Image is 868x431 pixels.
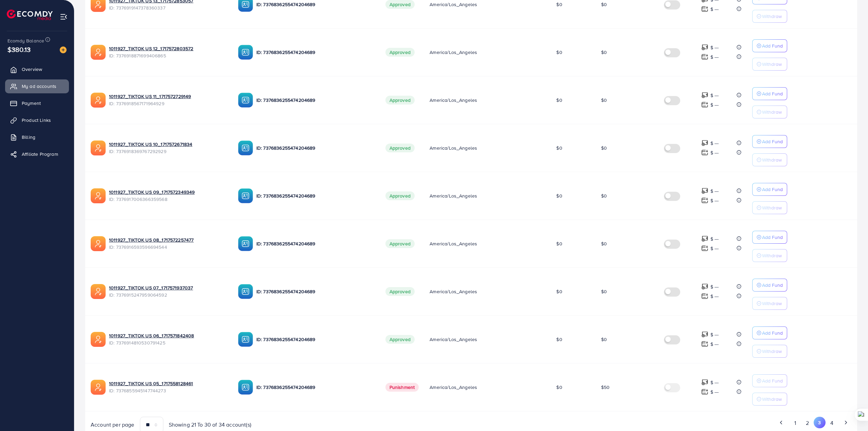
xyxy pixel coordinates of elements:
span: ID: 7376917006366359568 [109,196,227,203]
p: $ --- [710,5,719,13]
a: 1011927_TIKTOK US 05_1717558128461 [109,380,227,387]
a: Overview [5,62,69,76]
span: $0 [556,384,562,391]
img: ic-ba-acc.ded83a64.svg [238,45,253,60]
p: $ --- [710,388,719,396]
img: ic-ads-acc.e4c84228.svg [91,380,106,395]
a: 1011927_TIKTOK US 10_1717572671834 [109,141,227,148]
span: Product Links [22,117,51,124]
span: ID: 7376919147378360337 [109,4,227,11]
span: America/Los_Angeles [430,145,477,151]
span: Approved [385,96,415,105]
span: $50 [601,384,610,391]
span: ID: 7376855945147744273 [109,387,227,394]
button: Withdraw [752,297,787,310]
span: Approved [385,191,415,200]
p: Add Fund [762,42,783,50]
button: Add Fund [752,374,787,387]
p: Add Fund [762,185,783,193]
span: Approved [385,335,415,344]
p: ID: 7376836255474204689 [256,383,375,391]
span: America/Los_Angeles [430,288,477,295]
span: $0 [601,192,607,199]
div: <span class='underline'>1011927_TIKTOK US 09_1717572349349</span></br>7376917006366359568 [109,189,227,203]
img: ic-ba-acc.ded83a64.svg [238,188,253,203]
img: top-up amount [701,283,708,290]
img: ic-ba-acc.ded83a64.svg [238,236,253,251]
p: ID: 7376836255474204689 [256,144,375,152]
button: Add Fund [752,231,787,244]
p: $ --- [710,187,719,195]
div: <span class='underline'>1011927_TIKTOK US 12_1717572803572</span></br>7376918871699406865 [109,45,227,59]
p: Add Fund [762,329,783,337]
img: ic-ba-acc.ded83a64.svg [238,380,253,395]
img: ic-ba-acc.ded83a64.svg [238,140,253,155]
button: Withdraw [752,345,787,358]
span: America/Los_Angeles [430,192,477,199]
img: menu [60,13,68,21]
img: top-up amount [701,235,708,242]
span: Ecomdy Balance [7,37,44,44]
img: ic-ads-acc.e4c84228.svg [91,140,106,155]
p: Withdraw [762,12,782,20]
span: ID: 7376918567171964929 [109,100,227,107]
p: $ --- [710,292,719,300]
span: My ad accounts [22,83,56,90]
a: Billing [5,130,69,144]
span: $0 [556,97,562,104]
span: ID: 7376918871699406865 [109,52,227,59]
span: America/Los_Angeles [430,384,477,391]
img: top-up amount [701,101,708,108]
img: top-up amount [701,331,708,338]
button: Go to previous page [775,417,787,428]
a: 1011927_TIKTOK US 06_1717571842408 [109,332,227,339]
span: America/Los_Angeles [430,49,477,56]
span: $0 [601,240,607,247]
p: $ --- [710,283,719,291]
img: top-up amount [701,53,708,60]
img: ic-ads-acc.e4c84228.svg [91,284,106,299]
p: Withdraw [762,60,782,68]
button: Go to page 3 [814,417,826,428]
span: Billing [22,134,35,140]
p: Withdraw [762,204,782,212]
p: $ --- [710,43,719,52]
p: ID: 7376836255474204689 [256,192,375,200]
a: 1011927_TIKTOK US 11_1717572729149 [109,93,227,100]
span: $0 [601,336,607,343]
div: <span class='underline'>1011927_TIKTOK US 07_1717571937037</span></br>7376915247959064592 [109,284,227,298]
button: Add Fund [752,279,787,292]
p: Add Fund [762,377,783,385]
span: $0 [556,336,562,343]
a: 1011927_TIKTOK US 09_1717572349349 [109,189,227,195]
button: Withdraw [752,249,787,262]
a: 1011927_TIKTOK US 07_1717571937037 [109,284,227,291]
img: ic-ads-acc.e4c84228.svg [91,93,106,108]
span: Approved [385,48,415,57]
p: $ --- [710,196,719,205]
img: top-up amount [701,293,708,300]
div: <span class='underline'>1011927_TIKTOK US 10_1717572671834</span></br>7376918369767292929 [109,141,227,155]
span: Showing 21 To 30 of 34 account(s) [169,421,251,429]
img: top-up amount [701,149,708,156]
p: Withdraw [762,156,782,164]
img: image [60,46,67,53]
button: Withdraw [752,393,787,406]
img: top-up amount [701,245,708,252]
img: ic-ads-acc.e4c84228.svg [91,236,106,251]
img: ic-ads-acc.e4c84228.svg [91,45,106,60]
span: America/Los_Angeles [430,240,477,247]
img: ic-ba-acc.ded83a64.svg [238,284,253,299]
img: top-up amount [701,197,708,204]
p: $ --- [710,101,719,109]
iframe: Chat [839,400,863,426]
p: Add Fund [762,233,783,241]
a: My ad accounts [5,79,69,93]
p: $ --- [710,91,719,99]
p: $ --- [710,53,719,61]
p: Withdraw [762,299,782,307]
button: Go to page 1 [789,417,801,429]
p: Add Fund [762,137,783,146]
p: Withdraw [762,347,782,355]
span: $0 [556,192,562,199]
